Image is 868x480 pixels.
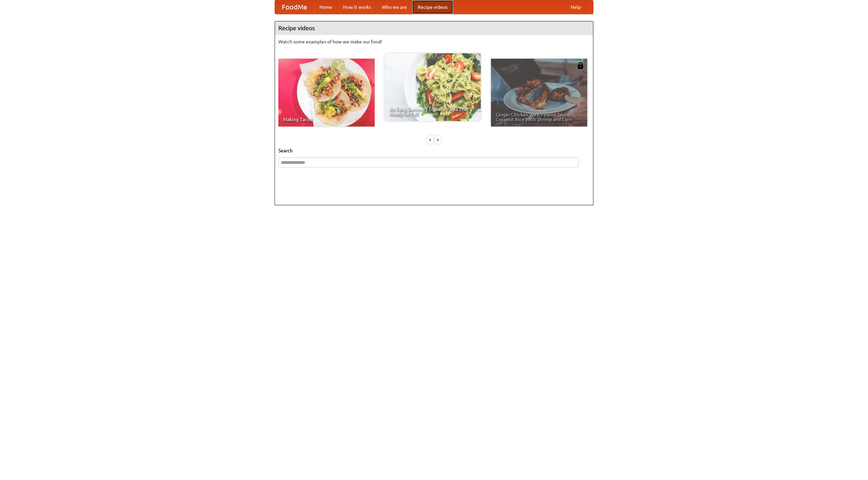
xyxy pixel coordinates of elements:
a: Help [565,0,586,14]
a: How it works [338,0,376,14]
h5: Search [278,147,590,154]
div: » [435,135,441,144]
h4: Recipe videos [275,21,593,35]
a: Who we are [376,0,412,14]
span: Making Tacos [283,117,370,122]
a: An Easy, Summery Tomato Pasta That's Ready for Fall [384,53,481,121]
a: Home [314,0,338,14]
a: Recipe videos [412,0,453,14]
a: FoodMe [275,0,314,14]
span: An Easy, Summery Tomato Pasta That's Ready for Fall [389,107,476,116]
img: 483408.png [577,62,584,69]
div: « [427,135,433,144]
a: Making Tacos [278,59,375,127]
p: Watch some examples of how we make our food! [278,38,590,45]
